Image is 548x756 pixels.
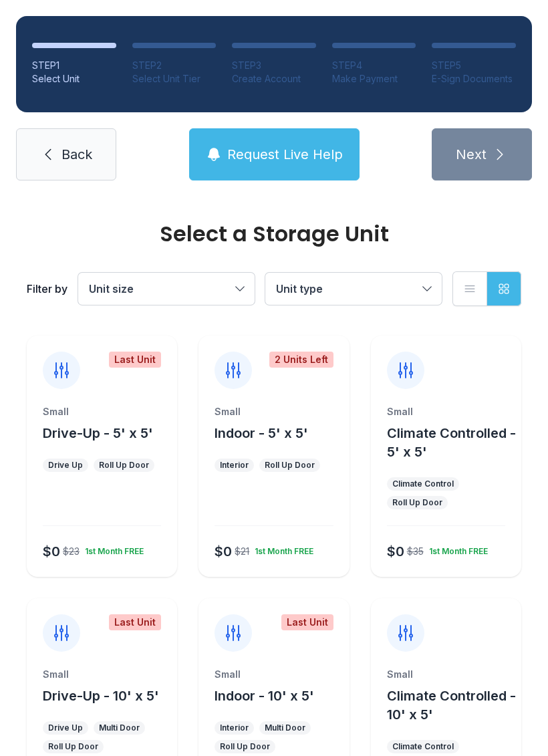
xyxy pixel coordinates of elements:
div: $35 [407,545,424,558]
div: STEP 2 [132,59,217,72]
div: Select Unit Tier [132,72,217,86]
div: Roll Up Door [392,497,442,508]
button: Climate Controlled - 10' x 5' [387,686,516,724]
div: Make Payment [332,72,416,86]
div: $0 [43,542,60,561]
div: Drive Up [48,460,83,471]
div: 1st Month FREE [249,541,313,557]
div: Create Account [232,72,316,86]
div: Roll Up Door [220,741,270,752]
div: Small [215,405,333,418]
div: Multi Door [99,723,140,733]
span: Indoor - 10' x 5' [215,688,314,704]
span: Drive-Up - 10' x 5' [43,688,159,704]
button: Climate Controlled - 5' x 5' [387,424,516,461]
span: Climate Controlled - 10' x 5' [387,688,516,723]
div: Last Unit [109,352,161,368]
span: Unit size [89,282,134,295]
div: 1st Month FREE [424,541,488,557]
span: Unit type [276,282,323,295]
button: Unit type [265,273,442,305]
div: Filter by [27,281,67,297]
div: E-Sign Documents [432,72,516,86]
div: Small [387,405,505,418]
span: Indoor - 5' x 5' [215,425,308,441]
div: STEP 5 [432,59,516,72]
button: Indoor - 10' x 5' [215,686,314,705]
div: Drive Up [48,723,83,733]
div: Roll Up Door [48,741,98,752]
span: Back [61,145,92,164]
div: 2 Units Left [269,352,333,368]
div: Climate Control [392,479,454,489]
div: $0 [215,542,232,561]
div: Select Unit [32,72,116,86]
div: Roll Up Door [265,460,315,471]
div: $23 [63,545,80,558]
div: Select a Storage Unit [27,223,521,245]
div: Small [387,668,505,681]
span: Drive-Up - 5' x 5' [43,425,153,441]
div: Small [215,668,333,681]
div: Interior [220,460,249,471]
button: Drive-Up - 5' x 5' [43,424,153,443]
div: STEP 1 [32,59,116,72]
div: Last Unit [109,614,161,630]
div: Climate Control [392,741,454,752]
div: $0 [387,542,404,561]
div: Roll Up Door [99,460,149,471]
div: Interior [220,723,249,733]
span: Climate Controlled - 5' x 5' [387,425,516,460]
button: Drive-Up - 10' x 5' [43,686,159,705]
button: Indoor - 5' x 5' [215,424,308,443]
span: Next [456,145,487,164]
div: Last Unit [281,614,333,630]
div: 1st Month FREE [80,541,144,557]
div: Small [43,405,161,418]
div: $21 [235,545,249,558]
div: STEP 4 [332,59,416,72]
button: Unit size [78,273,255,305]
div: Multi Door [265,723,305,733]
div: STEP 3 [232,59,316,72]
div: Small [43,668,161,681]
span: Request Live Help [227,145,343,164]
